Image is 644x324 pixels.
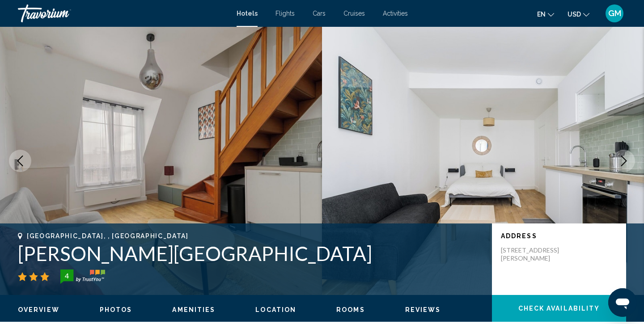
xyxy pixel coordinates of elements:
[336,306,365,314] button: Rooms
[537,11,546,18] span: en
[18,4,228,22] a: Travorium
[27,232,189,240] span: [GEOGRAPHIC_DATA], , [GEOGRAPHIC_DATA]
[58,270,76,281] div: 4
[603,4,626,23] button: User Menu
[608,9,621,18] span: GM
[568,11,581,18] span: USD
[518,305,600,312] span: Check Availability
[608,288,637,317] iframe: Button to launch messaging window
[537,8,554,21] button: Change language
[501,246,572,262] p: [STREET_ADDRESS][PERSON_NAME]
[60,269,105,284] img: trustyou-badge-hor.svg
[492,295,626,322] button: Check Availability
[172,306,215,314] button: Amenities
[100,306,132,313] span: Photos
[237,10,258,17] a: Hotels
[383,10,408,17] a: Activities
[18,306,59,313] span: Overview
[255,306,296,314] button: Location
[405,306,441,313] span: Reviews
[100,306,132,314] button: Photos
[9,150,31,172] button: Previous image
[343,10,365,17] a: Cruises
[336,306,365,313] span: Rooms
[18,242,483,265] h1: [PERSON_NAME][GEOGRAPHIC_DATA]
[613,150,635,172] button: Next image
[501,232,617,240] p: Address
[18,306,59,314] button: Overview
[313,10,326,17] a: Cars
[255,306,296,313] span: Location
[568,8,589,21] button: Change currency
[275,10,295,17] a: Flights
[172,306,215,313] span: Amenities
[405,306,441,314] button: Reviews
